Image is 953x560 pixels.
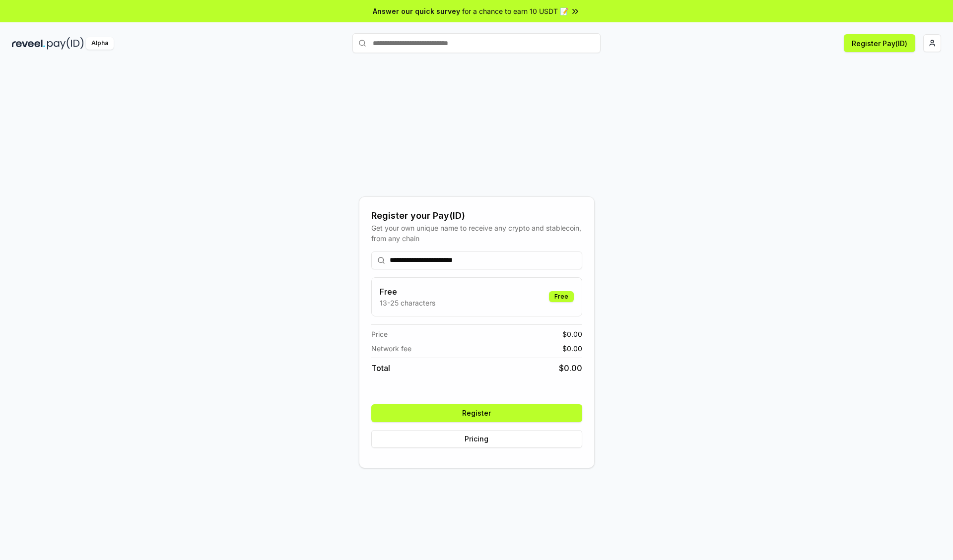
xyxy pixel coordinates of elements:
[371,404,582,422] button: Register
[559,362,582,374] span: $ 0.00
[371,430,582,448] button: Pricing
[844,34,915,52] button: Register Pay(ID)
[371,362,390,374] span: Total
[562,343,582,354] span: $ 0.00
[562,329,582,339] span: $ 0.00
[549,291,574,302] div: Free
[86,37,114,50] div: Alpha
[371,223,582,244] div: Get your own unique name to receive any crypto and stablecoin, from any chain
[380,298,435,308] p: 13-25 characters
[462,6,568,16] span: for a chance to earn 10 USDT 📝
[373,6,460,16] span: Answer our quick survey
[371,343,411,354] span: Network fee
[380,286,435,298] h3: Free
[47,37,84,50] img: pay_id
[371,329,388,339] span: Price
[12,37,45,50] img: reveel_dark
[371,209,582,223] div: Register your Pay(ID)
